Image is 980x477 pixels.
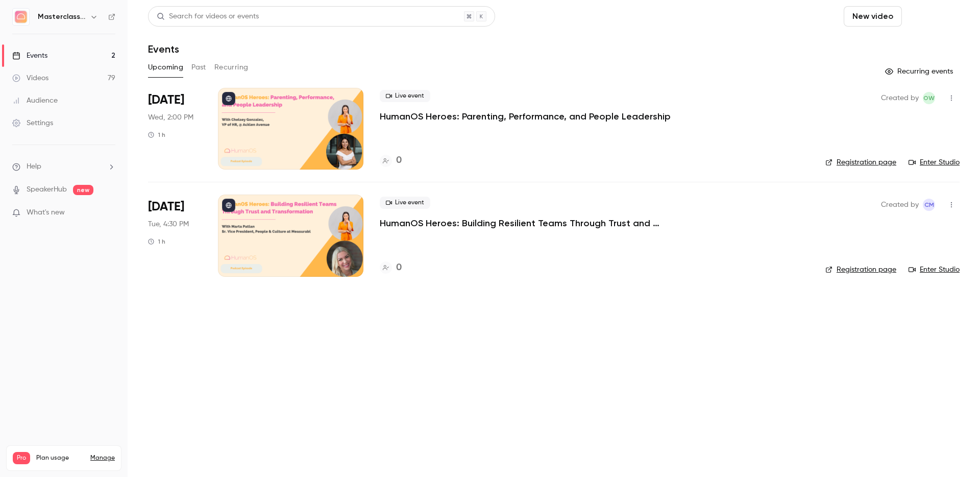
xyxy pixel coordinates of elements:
[380,154,402,168] a: 0
[380,217,686,229] a: HumanOS Heroes: Building Resilient Teams Through Trust and Transformation
[148,199,184,215] span: [DATE]
[923,92,935,104] span: OW
[148,92,184,108] span: [DATE]
[38,12,86,22] h6: Masterclass Channel
[148,131,165,139] div: 1 h
[380,110,671,123] a: HumanOS Heroes: Parenting, Performance, and People Leadership
[909,265,960,275] a: Enter Studio
[13,452,30,464] span: Pro
[923,92,935,104] span: Olivia Wynne
[13,9,29,25] img: Masterclass Channel
[90,454,115,462] a: Manage
[73,185,93,195] span: new
[923,199,935,211] span: Connor McManus
[881,92,919,104] span: Created by
[214,59,249,76] button: Recurring
[148,88,202,170] div: Aug 20 Wed, 2:00 PM (Europe/London)
[103,208,115,218] iframe: Noticeable Trigger
[36,454,84,462] span: Plan usage
[396,154,402,168] h4: 0
[157,11,259,22] div: Search for videos or events
[380,197,430,209] span: Live event
[12,118,53,128] div: Settings
[825,265,896,275] a: Registration page
[12,96,58,106] div: Audience
[924,199,934,211] span: CM
[12,73,48,83] div: Videos
[909,157,960,168] a: Enter Studio
[380,261,402,275] a: 0
[12,51,47,61] div: Events
[825,157,896,168] a: Registration page
[148,195,202,276] div: Aug 26 Tue, 4:30 PM (Europe/London)
[148,237,165,246] div: 1 h
[191,59,206,76] button: Past
[27,207,65,218] span: What's new
[380,90,430,102] span: Live event
[148,59,183,76] button: Upcoming
[27,184,67,195] a: SpeakerHub
[148,219,189,229] span: Tue, 4:30 PM
[844,6,902,27] button: New video
[148,112,193,123] span: Wed, 2:00 PM
[12,161,115,172] li: help-dropdown-opener
[880,63,960,80] button: Recurring events
[148,43,179,55] h1: Events
[906,6,960,27] button: Schedule
[881,199,919,211] span: Created by
[396,261,402,275] h4: 0
[27,161,41,172] span: Help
